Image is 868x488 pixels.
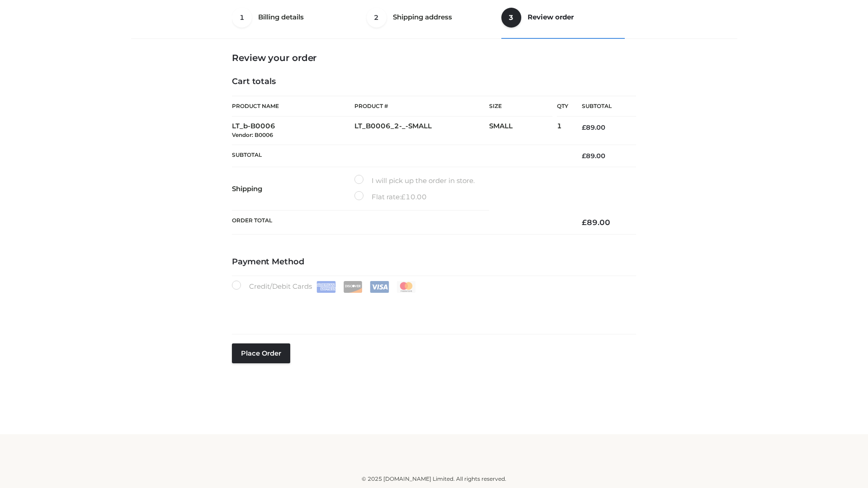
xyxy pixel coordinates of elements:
bdi: 89.00 [582,218,610,227]
h4: Payment Method [232,257,636,267]
button: Place order [232,343,290,363]
span: £ [582,152,586,160]
th: Qty [557,96,568,117]
img: Visa [370,281,389,293]
th: Product # [354,96,489,117]
bdi: 10.00 [401,192,427,201]
span: £ [401,192,406,201]
td: LT_b-B0006 [232,117,354,145]
h4: Cart totals [232,77,636,87]
td: SMALL [489,117,557,145]
td: LT_B0006_2-_-SMALL [354,117,489,145]
span: £ [582,218,587,227]
label: I will pick up the order in store. [354,175,475,187]
th: Size [489,96,552,117]
img: Discover [343,281,363,293]
iframe: Secure payment input frame [230,291,634,324]
bdi: 89.00 [582,123,605,131]
small: Vendor: B0006 [232,131,273,138]
th: Order Total [232,211,568,235]
img: Mastercard [396,281,416,293]
div: © 2025 [DOMAIN_NAME] Limited. All rights reserved. [134,474,734,483]
label: Flat rate: [354,191,427,203]
th: Shipping [232,167,354,211]
label: Credit/Debit Cards [232,281,417,293]
bdi: 89.00 [582,152,605,160]
th: Subtotal [568,96,636,117]
h3: Review your order [232,52,636,63]
img: Amex [316,281,336,293]
td: 1 [557,117,568,145]
th: Product Name [232,96,354,117]
span: £ [582,123,586,131]
th: Subtotal [232,145,568,167]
